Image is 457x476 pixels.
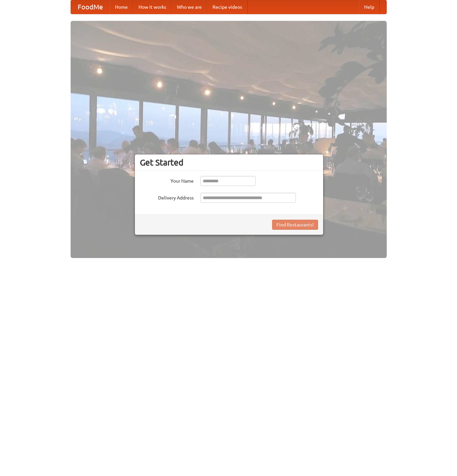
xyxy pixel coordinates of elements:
[172,0,207,14] a: Who we are
[110,0,133,14] a: Home
[140,157,318,168] h3: Get Started
[272,220,318,230] button: Find Restaurants!
[359,0,380,14] a: Help
[71,0,110,14] a: FoodMe
[133,0,172,14] a: How it works
[140,193,194,201] label: Delivery Address
[140,176,194,184] label: Your Name
[207,0,247,14] a: Recipe videos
